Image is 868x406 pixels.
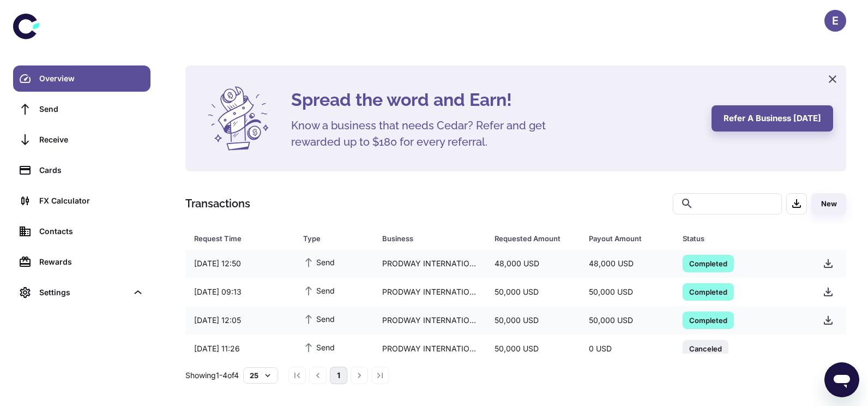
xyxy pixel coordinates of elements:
[39,225,144,237] div: Contacts
[39,103,144,115] div: Send
[185,282,294,302] div: [DATE] 09:13
[39,164,144,176] div: Cards
[194,231,290,246] span: Request Time
[683,231,801,246] span: Status
[185,253,294,274] div: [DATE] 12:50
[580,253,674,274] div: 48,000 USD
[13,96,150,122] a: Send
[373,310,486,331] div: PRODWAY INTERNATIONAL
[683,258,734,268] span: Completed
[39,134,144,146] div: Receive
[580,338,674,359] div: 0 USD
[373,253,486,274] div: PRODWAY INTERNATIONAL
[39,195,144,207] div: FX Calculator
[13,249,150,275] a: Rewards
[580,282,674,302] div: 50,000 USD
[303,341,335,353] span: Send
[13,218,150,244] a: Contacts
[185,369,239,381] p: Showing 1-4 of 4
[486,253,580,274] div: 48,000 USD
[824,10,846,32] button: E
[13,279,150,306] div: Settings
[486,282,580,302] div: 50,000 USD
[486,338,580,359] div: 50,000 USD
[683,343,728,354] span: Canceled
[589,231,655,246] div: Payout Amount
[287,367,390,384] nav: pagination navigation
[580,310,674,331] div: 50,000 USD
[683,231,787,246] div: Status
[303,284,335,296] span: Send
[39,256,144,268] div: Rewards
[291,87,698,113] h4: Spread the word and Earn!
[486,310,580,331] div: 50,000 USD
[303,256,335,268] span: Send
[185,338,294,359] div: [DATE] 11:26
[13,188,150,214] a: FX Calculator
[373,338,486,359] div: PRODWAY INTERNATIONAL
[303,231,355,246] div: Type
[683,286,734,297] span: Completed
[495,231,575,246] span: Requested Amount
[811,193,846,214] button: New
[683,314,734,325] span: Completed
[39,286,128,298] div: Settings
[303,231,369,246] span: Type
[13,127,150,153] a: Receive
[712,105,833,132] button: Refer a business [DATE]
[185,310,294,331] div: [DATE] 12:05
[589,231,670,246] span: Payout Amount
[495,231,561,246] div: Requested Amount
[13,157,150,183] a: Cards
[373,282,486,302] div: PRODWAY INTERNATIONAL
[243,367,278,384] button: 25
[824,362,859,397] iframe: Button to launch messaging window
[39,73,144,85] div: Overview
[330,367,347,384] button: page 1
[13,65,150,92] a: Overview
[194,231,276,246] div: Request Time
[185,195,250,212] h1: Transactions
[291,117,564,150] h5: Know a business that needs Cedar? Refer and get rewarded up to $180 for every referral.
[303,313,335,325] span: Send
